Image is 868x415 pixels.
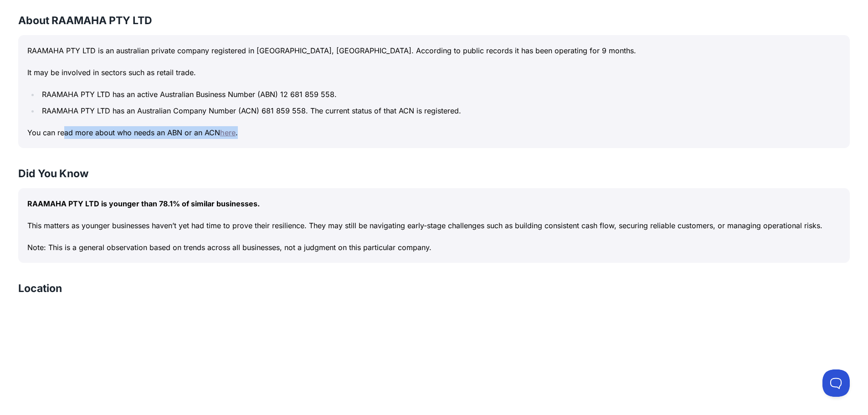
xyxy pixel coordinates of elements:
[27,126,841,139] p: You can read more about who needs an ABN or an ACN .
[18,166,850,181] h3: Did You Know
[822,369,850,397] iframe: Toggle Customer Support
[27,219,841,232] p: This matters as younger businesses haven’t yet had time to prove their resilience. They may still...
[27,44,841,57] p: RAAMAHA PTY LTD is an australian private company registered in [GEOGRAPHIC_DATA], [GEOGRAPHIC_DAT...
[39,104,841,117] li: RAAMAHA PTY LTD has an Australian Company Number (ACN) 681 859 558. The current status of that AC...
[18,281,62,296] h3: Location
[220,128,236,137] a: here
[39,88,841,101] li: RAAMAHA PTY LTD has an active Australian Business Number (ABN) 12 681 859 558.
[27,197,841,210] p: RAAMAHA PTY LTD is younger than 78.1% of similar businesses.
[27,66,841,79] p: It may be involved in sectors such as retail trade.
[27,241,841,254] p: Note: This is a general observation based on trends across all businesses, not a judgment on this...
[18,13,850,28] h3: About RAAMAHA PTY LTD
